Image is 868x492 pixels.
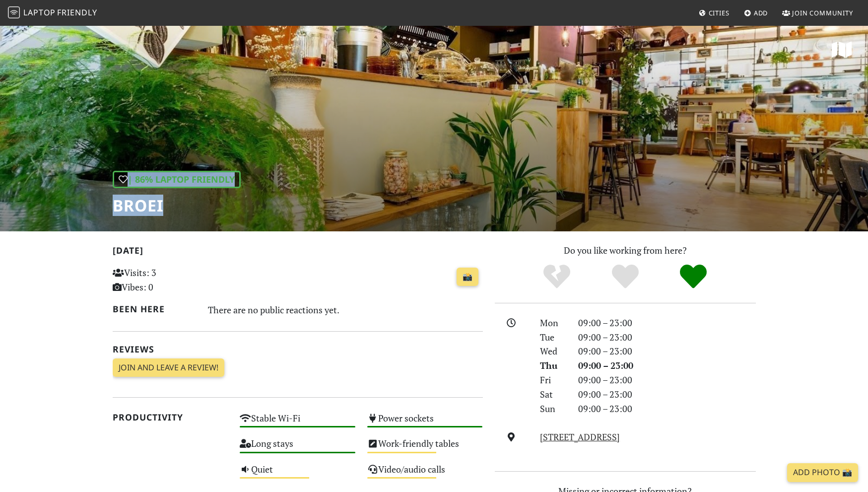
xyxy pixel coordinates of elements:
[113,196,241,215] h1: BROEI
[113,266,228,294] p: Visits: 3 Vibes: 0
[754,8,768,17] span: Add
[8,6,20,18] img: LaptopFriendly
[234,461,361,487] div: Quiet
[23,7,56,18] span: Laptop
[534,358,572,373] div: Thu
[113,245,483,260] h2: [DATE]
[792,8,853,17] span: Join Community
[495,243,756,258] p: Do you like working from here?
[361,435,489,461] div: Work-friendly tables
[534,344,572,358] div: Wed
[234,410,361,435] div: Stable Wi-Fi
[361,410,489,435] div: Power sockets
[572,316,762,330] div: 09:00 – 23:00
[572,344,762,358] div: 09:00 – 23:00
[534,316,572,330] div: Mon
[534,373,572,387] div: Fri
[778,4,857,22] a: Join Community
[534,387,572,402] div: Sat
[659,263,728,290] div: Definitely!
[113,412,228,422] h2: Productivity
[57,7,97,18] span: Friendly
[534,402,572,416] div: Sun
[572,358,762,373] div: 09:00 – 23:00
[523,263,591,290] div: No
[540,431,620,443] a: [STREET_ADDRESS]
[234,435,361,461] div: Long stays
[8,4,97,22] a: LaptopFriendly LaptopFriendly
[709,8,730,17] span: Cities
[113,171,241,188] div: | 86% Laptop Friendly
[113,344,483,354] h2: Reviews
[740,4,772,22] a: Add
[113,304,197,314] h2: Been here
[534,330,572,345] div: Tue
[572,402,762,416] div: 09:00 – 23:00
[113,358,224,377] a: Join and leave a review!
[572,387,762,402] div: 09:00 – 23:00
[591,263,660,290] div: Yes
[361,461,489,487] div: Video/audio calls
[787,463,858,482] a: Add Photo 📸
[572,373,762,387] div: 09:00 – 23:00
[695,4,734,22] a: Cities
[572,330,762,345] div: 09:00 – 23:00
[208,302,483,318] div: There are no public reactions yet.
[457,268,478,286] a: 📸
